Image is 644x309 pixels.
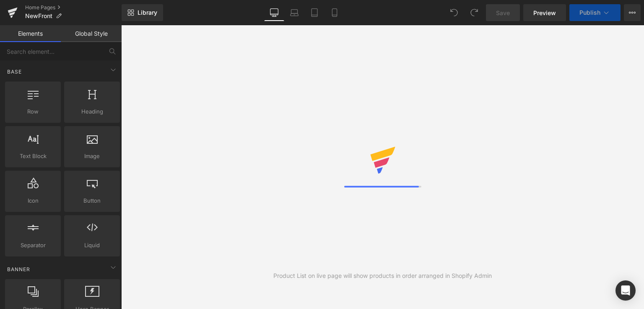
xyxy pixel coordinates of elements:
a: Global Style [61,25,122,42]
span: Publish [579,9,600,16]
a: Mobile [325,4,345,21]
span: Button [67,196,117,205]
span: Heading [67,107,117,116]
span: Icon [8,196,58,205]
span: Text Block [8,152,58,161]
a: New Library [122,4,163,21]
span: NewFront [25,13,52,19]
div: Open Intercom Messenger [615,280,636,301]
a: Laptop [284,4,304,21]
button: Undo [446,4,462,21]
span: Image [67,152,117,161]
button: Redo [466,4,483,21]
a: Desktop [264,4,284,21]
button: Publish [569,4,621,21]
span: Save [496,8,510,17]
span: Base [6,68,23,76]
span: Library [138,9,157,16]
a: Preview [523,4,566,21]
span: Liquid [67,241,117,250]
span: Row [8,107,58,116]
span: Banner [6,265,31,273]
div: Product List on live page will show products in order arranged in Shopify Admin [273,271,492,280]
span: Separator [8,241,58,250]
button: More [624,4,641,21]
span: Preview [533,8,556,17]
a: Tablet [304,4,325,21]
a: Home Pages [25,4,122,11]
